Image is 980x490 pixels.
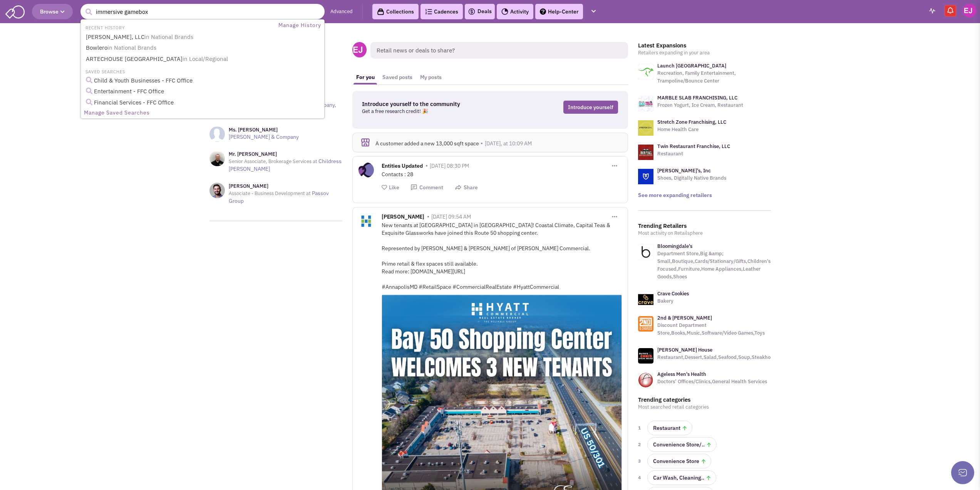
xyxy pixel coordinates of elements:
span: [DATE] 08:30 PM [430,162,469,169]
a: Restaurant [647,421,692,435]
a: Bloomingdale's [657,243,692,249]
div: Contacts : 28 [382,170,622,178]
p: Restaurant,Dessert,Salad,Seafood,Soup,Steakhouse [657,354,779,361]
img: icon-deals.svg [468,7,476,16]
a: Launch [GEOGRAPHIC_DATA] [657,62,726,69]
a: [PERSON_NAME] & Company [229,133,299,140]
p: Department Store,Big &amp; Small,Boutique,Cards/Stationary/Gifts,Children's Focused,Furniture,Hom... [657,250,771,281]
a: Collections [372,4,419,19]
a: Financial Services - FFC Office [84,98,323,108]
img: Erin Jarquin [963,4,976,17]
li: SAVED SEARCHES [82,67,323,75]
span: 4 [638,474,643,482]
p: Get a free research credit! 🎉 [362,108,508,115]
h3: Introduce yourself to the community [362,101,508,108]
img: logo [638,169,653,184]
span: in National Brands [144,33,193,40]
span: 2 [638,441,643,448]
a: Introduce yourself [563,101,618,114]
p: Retailers expanding in your area [638,49,771,57]
a: MARBLE SLAB FRANCHISING, LLC [657,94,737,101]
a: Crave Cookies [657,290,689,297]
button: Share [455,184,478,191]
span: in National Brands [107,44,156,51]
a: Deals [468,7,492,16]
img: NoImageAvailable1.jpg [209,126,225,142]
a: Twin Restaurant Franchise, LLC [657,143,730,150]
img: Cadences_logo.png [425,9,432,14]
a: Help-Center [535,4,583,19]
button: Comment [410,184,443,191]
button: Like [382,184,399,191]
img: Activity.png [501,8,508,15]
li: RECENT HISTORY [82,23,127,31]
a: Advanced [330,8,353,15]
span: [PERSON_NAME] [382,213,424,222]
span: 3 [638,457,643,465]
a: Entertainment - FFC Office [84,86,323,97]
span: Like [389,184,399,191]
a: For you [352,70,379,84]
a: Passov Group [229,190,329,204]
img: logo [638,64,653,79]
span: 1 [638,424,643,432]
a: See more expanding retailers [638,192,712,199]
a: ARTECHOUSE [GEOGRAPHIC_DATA]in Local/Regional [84,54,323,64]
h3: Latest Expansions [638,42,771,49]
a: Childress [PERSON_NAME] [229,158,342,172]
span: Senior Associate, Brokerage Services at [229,158,317,165]
h3: Ms. [PERSON_NAME] [229,126,299,133]
a: 2nd & [PERSON_NAME] [657,315,712,321]
p: Restaurant [657,150,730,158]
button: Browse [32,4,73,19]
span: Browse [40,8,65,15]
span: in Local/Regional [183,55,228,62]
a: [PERSON_NAME] House [657,347,712,353]
p: Doctors’ Offices/Clinics,General Health Services [657,378,767,386]
span: Entities Updated [382,162,423,171]
a: Saved posts [379,70,416,84]
h3: Trending categories [638,396,771,403]
a: Manage Saved Searches [82,108,323,118]
a: Ageless Men's Health [657,371,706,377]
img: SmartAdmin [5,4,25,19]
p: Frozen Yogurt, Ice Cream, Restaurant [657,101,743,109]
span: Associate - Business Development at [229,190,311,197]
p: Bakery [657,297,689,305]
p: Recreation, Family Entertainment, Trampoline/Bounce Center [657,69,771,85]
span: Retail news or deals to share? [370,42,628,59]
img: logo [638,145,653,160]
div: A customer added a new 13,000 sqft space [375,140,619,147]
p: Most activity on Retailsphere [638,229,771,237]
p: Discount Department Store,Books,Music,Software/Video Games,Toys [657,322,771,337]
span: [DATE] 09:54 AM [431,213,471,220]
img: www.cravecookies.com [638,292,653,307]
img: logo [638,96,653,111]
a: Convenience Store [647,454,711,468]
p: Shoes, Digitally Native Brands [657,174,726,182]
a: [PERSON_NAME], LLCin National Brands [84,32,323,42]
span: [DATE], at 10:09 AM [485,140,532,147]
a: Stretch Zone Franchising, LLC [657,119,726,125]
img: icon-collection-lavender-black.svg [377,8,384,15]
div: New tenants at [GEOGRAPHIC_DATA] in [GEOGRAPHIC_DATA]! Coastal Climate, Capital Teas & Exquisite ... [382,221,622,291]
p: Home Health Care [657,126,726,133]
img: help.png [540,8,546,15]
p: Most searched retail categories [638,403,771,411]
a: Convenience Store/.. [647,437,717,452]
img: logo [638,120,653,136]
a: Manage History [276,20,323,30]
input: Search [80,4,325,19]
a: My posts [416,70,446,84]
a: Bowleroin National Brands [84,43,323,53]
h3: Mr. [PERSON_NAME] [229,151,342,158]
a: Child & Youth Businesses - FFC Office [84,76,323,86]
a: Car Wash, Cleaning.. [647,470,716,485]
a: Activity [497,4,533,19]
h3: [PERSON_NAME] [229,183,342,190]
a: [PERSON_NAME]'s, Inc [657,167,711,174]
h3: Trending Retailers [638,222,771,229]
a: Cadences [420,4,463,19]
